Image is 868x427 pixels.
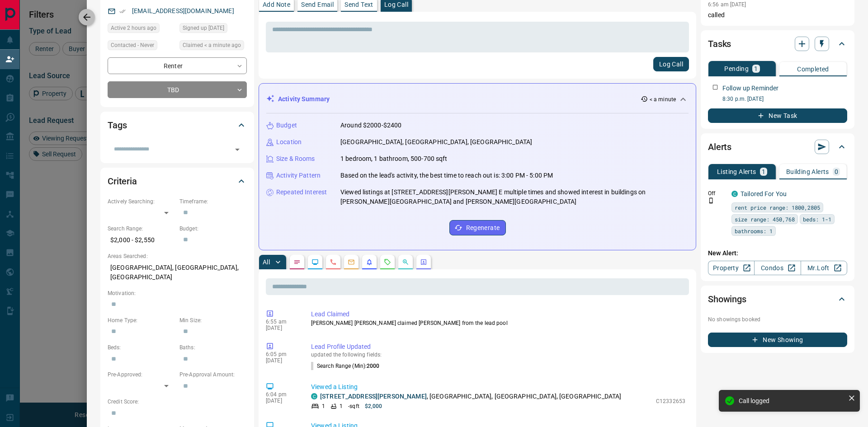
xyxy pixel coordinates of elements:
p: Listing Alerts [717,169,756,175]
p: 0 [835,169,838,175]
span: 2000 [367,363,379,369]
button: Open [231,143,244,156]
svg: Push Notification Only [708,197,714,204]
p: Pre-Approval Amount: [179,371,247,379]
p: , [GEOGRAPHIC_DATA], [GEOGRAPHIC_DATA], [GEOGRAPHIC_DATA] [320,392,621,401]
p: 1 [322,402,325,410]
p: Budget [276,121,297,130]
span: Claimed < a minute ago [183,41,241,50]
svg: Lead Browsing Activity [311,258,319,266]
button: New Showing [708,333,847,347]
a: Condos [754,261,801,275]
p: C12332653 [656,397,685,405]
p: updated the following fields: [311,352,685,358]
p: Send Email [301,1,334,8]
p: Timeframe: [179,197,247,206]
p: Pending [724,66,749,72]
p: Add Note [263,1,290,8]
span: rent price range: 1800,2805 [735,203,820,212]
p: Completed [797,66,829,72]
svg: Opportunities [402,258,409,266]
span: Contacted - Never [111,41,154,50]
svg: Agent Actions [420,258,427,266]
p: 6:05 pm [266,351,297,357]
div: TBD [108,81,247,98]
p: 1 [762,169,765,175]
p: Size & Rooms [276,154,315,164]
p: Log Call [384,1,408,8]
p: 1 [340,402,343,410]
p: Actively Searching: [108,197,175,206]
div: Tasks [708,33,847,55]
p: 1 [754,66,758,72]
span: beds: 1-1 [803,215,831,224]
div: condos.ca [731,191,738,197]
h2: Tags [108,118,127,132]
p: Viewed listings at [STREET_ADDRESS][PERSON_NAME] E multiple times and showed interest in building... [340,188,689,206]
p: Activity Summary [278,94,330,104]
a: Property [708,261,755,275]
span: Active 2 hours ago [111,23,156,33]
p: [GEOGRAPHIC_DATA], [GEOGRAPHIC_DATA], [GEOGRAPHIC_DATA] [340,137,532,147]
p: $2,000 - $2,550 [108,233,175,248]
p: Send Text [344,1,373,8]
p: Budget: [179,225,247,233]
svg: Requests [384,258,391,266]
p: Location [276,137,302,147]
p: New Alert: [708,249,847,258]
p: All [263,259,270,265]
svg: Emails [348,258,355,266]
p: [DATE] [266,325,297,331]
p: $2,000 [365,402,382,410]
p: 6:55 am [266,319,297,325]
span: Signed up [DATE] [183,23,224,33]
p: 8:30 p.m. [DATE] [722,95,847,103]
h2: Criteria [108,174,137,188]
p: Based on the lead's activity, the best time to reach out is: 3:00 PM - 5:00 PM [340,171,553,180]
div: Sun Sep 14 2025 [179,40,247,53]
p: Min Size: [179,316,247,324]
div: Tags [108,114,247,136]
span: size range: 450,768 [735,215,795,224]
p: [DATE] [266,357,297,364]
h2: Tasks [708,37,731,51]
p: Repeated Interest [276,188,327,197]
p: 6:04 pm [266,391,297,398]
a: Tailored For You [741,190,787,197]
div: condos.ca [311,393,317,399]
p: Motivation: [108,289,247,297]
p: 6:56 am [DATE] [708,1,746,8]
span: bathrooms: 1 [735,226,773,235]
p: Search Range: [108,225,175,233]
div: Renter [108,57,247,74]
p: Around $2000-$2400 [340,121,401,130]
p: < a minute [650,95,676,103]
p: Home Type: [108,316,175,324]
p: - sqft [348,402,359,410]
div: Fri Sep 12 2025 [179,23,247,36]
button: Log Call [653,57,689,71]
h2: Showings [708,292,746,306]
svg: Notes [293,258,301,266]
div: Activity Summary< a minute [266,91,689,108]
p: Beds: [108,343,175,352]
p: Areas Searched: [108,252,247,260]
div: Call logged [739,397,844,404]
h2: Alerts [708,140,731,154]
p: Credit Score: [108,398,247,406]
a: Mr.Loft [801,261,847,275]
svg: Email Verified [119,8,126,14]
div: Showings [708,288,847,310]
a: [STREET_ADDRESS][PERSON_NAME] [320,393,427,400]
p: Pre-Approved: [108,371,175,379]
p: Lead Claimed [311,310,685,319]
p: [GEOGRAPHIC_DATA], [GEOGRAPHIC_DATA], [GEOGRAPHIC_DATA] [108,260,247,285]
div: Sun Sep 14 2025 [108,23,175,36]
p: [PERSON_NAME] [PERSON_NAME] claimed [PERSON_NAME] from the lead pool [311,319,685,327]
p: called [708,10,847,20]
button: New Task [708,108,847,123]
button: Regenerate [449,220,506,235]
p: Activity Pattern [276,171,321,180]
a: [EMAIL_ADDRESS][DOMAIN_NAME] [132,7,234,14]
p: 1 bedroom, 1 bathroom, 500-700 sqft [340,154,448,164]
